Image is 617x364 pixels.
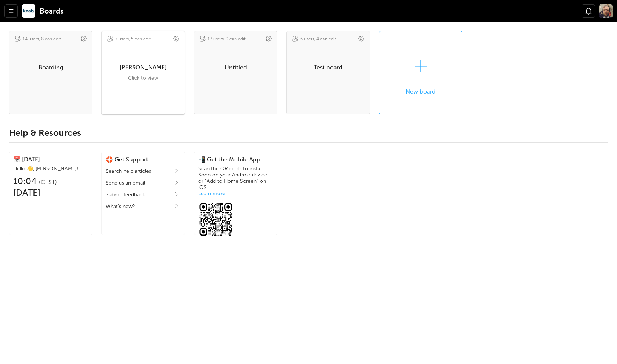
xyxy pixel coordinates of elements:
div: Scan the QR code to install Soon on your Android device or ”Add to Home Screen” on iOS. [198,165,273,197]
span: 7 users , 5 can edit [115,36,151,41]
div: Boarding [9,64,92,71]
div: Untitled [194,64,277,71]
img: qr-sign-in-knab-Cr5sq5nD.png [198,202,233,237]
div: 📅 [DATE] [13,156,88,163]
img: tsj89x3x9vcr5qujgzhm.jpg [22,4,35,18]
div: 10:04 [DATE] [13,176,88,198]
a: What's new? [106,201,181,212]
div: What's new? [106,203,135,210]
div: Click to view [102,73,185,83]
span: 14 users , 8 can edit [23,36,61,41]
div: Submit feedback [106,191,145,199]
div: Search help articles [106,168,151,175]
div: Test board [287,64,370,71]
div: Help & Resources [9,128,608,138]
span: 6 users , 4 can edit [300,36,336,41]
div: Hello 👋, [PERSON_NAME]! [13,165,88,172]
a: Search help articles [106,165,181,177]
span: ( CEST ) [39,179,57,186]
span: + [413,52,428,78]
a: Learn more [198,190,225,197]
div: 🛟 Get Support [106,156,181,163]
img: bwm2ck6wdavfui9vsusj.jpg [599,4,613,18]
a: Send us an email [106,177,181,189]
div: 📲 Get the Mobile App [198,156,273,163]
span: 17 users , 9 can edit [208,36,246,41]
div: [PERSON_NAME] [102,64,185,71]
a: Submit feedback [106,189,181,201]
div: Send us an email [106,179,145,187]
div: New board [379,88,462,95]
